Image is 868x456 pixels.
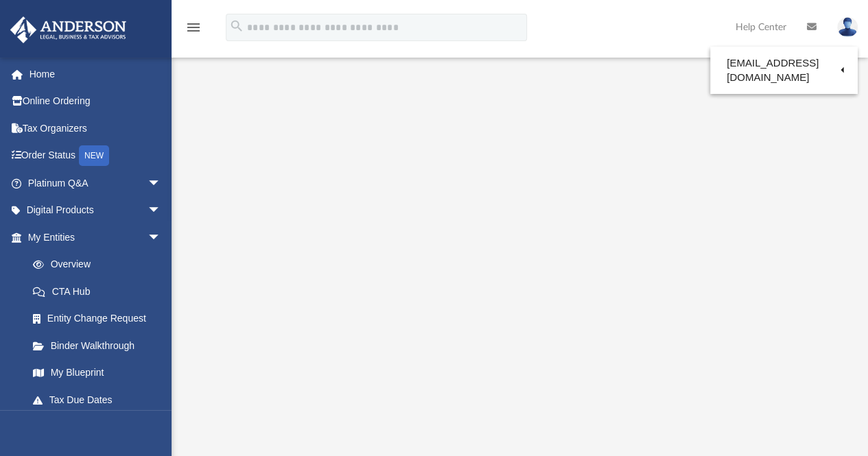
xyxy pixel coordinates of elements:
[185,19,202,36] i: menu
[79,145,109,166] div: NEW
[148,224,175,252] span: arrow_drop_down
[19,278,182,305] a: CTA Hub
[10,88,182,115] a: Online Ordering
[148,169,175,197] span: arrow_drop_down
[837,17,858,37] img: User Pic
[19,359,175,387] a: My Blueprint
[148,197,175,225] span: arrow_drop_down
[229,19,244,34] i: search
[6,16,130,43] img: Anderson Advisors Platinum Portal
[10,115,182,142] a: Tax Organizers
[19,332,182,359] a: Binder Walkthrough
[10,224,182,251] a: My Entitiesarrow_drop_down
[10,169,182,197] a: Platinum Q&Aarrow_drop_down
[10,197,182,224] a: Digital Productsarrow_drop_down
[185,26,202,36] a: menu
[10,60,182,88] a: Home
[710,50,858,91] a: [EMAIL_ADDRESS][DOMAIN_NAME]
[10,142,182,170] a: Order StatusNEW
[19,305,182,333] a: Entity Change Request
[19,251,182,278] a: Overview
[19,386,182,413] a: Tax Due Dates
